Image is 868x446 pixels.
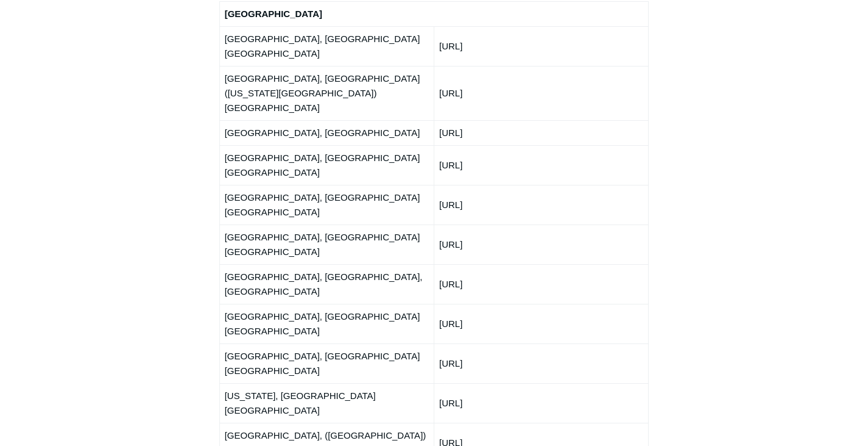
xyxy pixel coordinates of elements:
td: [URL] [434,145,648,185]
td: [GEOGRAPHIC_DATA], [GEOGRAPHIC_DATA] [GEOGRAPHIC_DATA] [219,26,434,66]
td: [URL] [434,26,648,66]
td: [GEOGRAPHIC_DATA], [GEOGRAPHIC_DATA], [GEOGRAPHIC_DATA] [219,264,434,304]
td: [URL] [434,225,648,264]
td: [GEOGRAPHIC_DATA], [GEOGRAPHIC_DATA] [GEOGRAPHIC_DATA] [219,145,434,185]
td: [URL] [434,66,648,120]
strong: [GEOGRAPHIC_DATA] [225,9,322,19]
td: [GEOGRAPHIC_DATA], [GEOGRAPHIC_DATA] [GEOGRAPHIC_DATA] [219,185,434,225]
td: [URL] [434,185,648,225]
td: [GEOGRAPHIC_DATA], [GEOGRAPHIC_DATA] [219,120,434,145]
td: [US_STATE], [GEOGRAPHIC_DATA] [GEOGRAPHIC_DATA] [219,383,434,423]
td: [URL] [434,383,648,423]
td: [GEOGRAPHIC_DATA], [GEOGRAPHIC_DATA] ([US_STATE][GEOGRAPHIC_DATA]) [GEOGRAPHIC_DATA] [219,66,434,120]
td: [GEOGRAPHIC_DATA], [GEOGRAPHIC_DATA] [GEOGRAPHIC_DATA] [219,343,434,383]
td: [URL] [434,120,648,145]
td: [URL] [434,304,648,343]
td: [GEOGRAPHIC_DATA], [GEOGRAPHIC_DATA] [GEOGRAPHIC_DATA] [219,304,434,343]
td: [URL] [434,264,648,304]
td: [GEOGRAPHIC_DATA], [GEOGRAPHIC_DATA] [GEOGRAPHIC_DATA] [219,225,434,264]
td: [URL] [434,343,648,383]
